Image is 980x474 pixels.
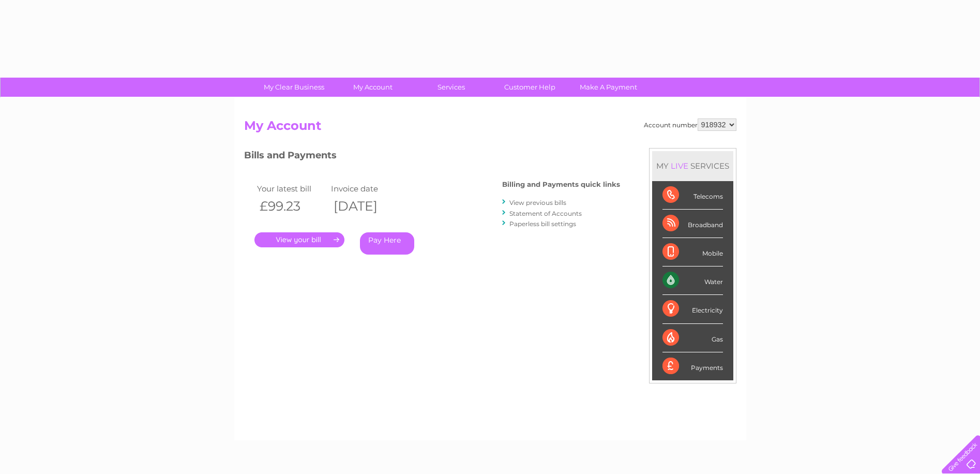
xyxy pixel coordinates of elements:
h2: My Account [244,119,736,138]
a: Customer Help [487,78,572,97]
h4: Billing and Payments quick links [502,181,620,188]
th: £99.23 [254,196,329,217]
a: Make A Payment [566,78,651,97]
a: My Account [330,78,415,97]
div: LIVE [669,161,690,171]
a: Services [409,78,494,97]
div: Account number [644,119,736,131]
h3: Bills and Payments [244,148,620,166]
div: Payments [662,352,723,380]
a: Paperless bill settings [509,220,576,228]
a: My Clear Business [251,78,337,97]
td: Invoice date [328,182,403,196]
div: Broadband [662,210,723,238]
div: Telecoms [662,181,723,210]
a: . [254,232,344,247]
div: Mobile [662,238,723,266]
div: Water [662,266,723,295]
div: MY SERVICES [652,151,733,181]
td: Your latest bill [254,182,329,196]
a: Pay Here [360,232,414,255]
th: [DATE] [328,196,403,217]
div: Gas [662,324,723,352]
div: Electricity [662,295,723,323]
a: View previous bills [509,199,566,206]
a: Statement of Accounts [509,210,582,217]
